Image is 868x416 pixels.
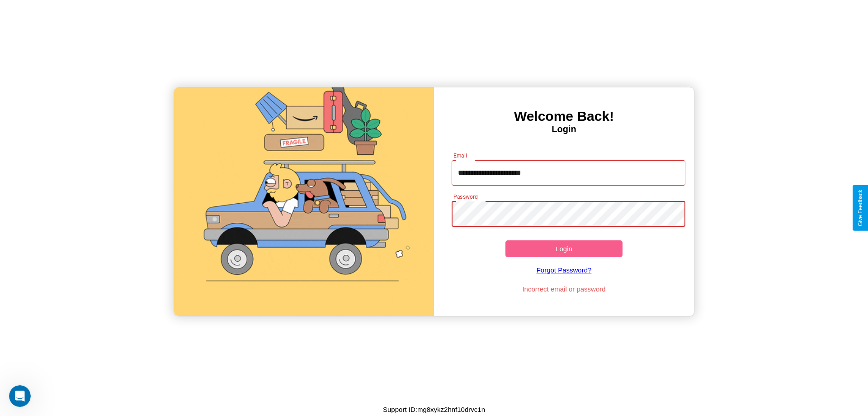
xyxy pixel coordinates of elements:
img: gif [174,87,434,316]
p: Support ID: mg8xykz2hnf10drvc1n [383,403,485,416]
button: Login [505,240,623,257]
a: Forgot Password? [447,257,681,283]
h3: Welcome Back! [434,109,694,124]
label: Email [453,152,467,159]
div: Give Feedback [857,190,863,226]
iframe: Intercom live chat [9,385,31,407]
label: Password [453,193,477,201]
h4: Login [434,124,694,134]
p: Incorrect email or password [447,283,681,295]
